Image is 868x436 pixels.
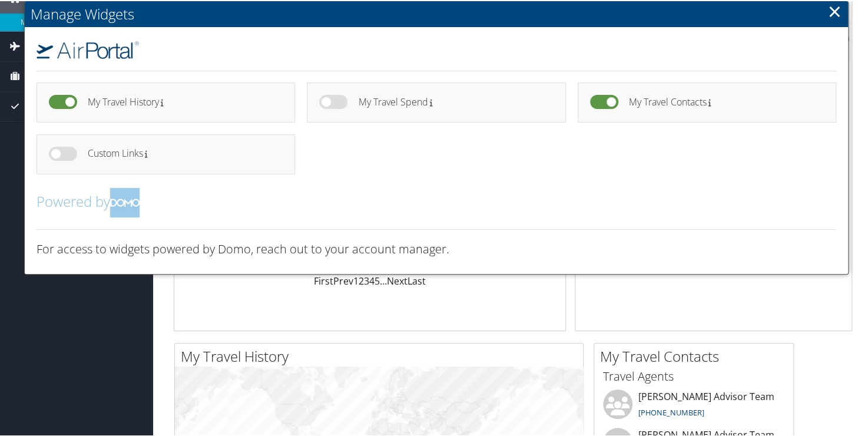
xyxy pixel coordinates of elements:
a: 3 [364,273,369,286]
a: Next [387,273,408,286]
h4: Custom Links [88,147,274,157]
a: First [314,273,333,286]
span: … [380,273,387,286]
a: 1 [353,273,359,286]
h3: For access to widgets powered by Domo, reach out to your account manager. [37,240,836,256]
a: Last [408,273,426,286]
h2: My Travel Contacts [600,345,793,365]
a: Prev [333,273,353,286]
img: airportal-logo.png [37,40,139,58]
h2: Powered by [37,187,836,216]
li: [PERSON_NAME] Advisor Team [597,388,790,427]
a: 5 [375,273,380,286]
h4: My Travel Contacts [629,96,815,106]
img: domo-logo.png [110,187,140,216]
a: 4 [369,273,375,286]
h4: My Travel History [88,96,274,106]
h2: My Travel History [181,345,583,365]
h3: Travel Agents [603,367,784,384]
a: 2 [359,273,364,286]
h4: My Travel Spend [359,96,545,106]
a: [PHONE_NUMBER] [638,406,704,417]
